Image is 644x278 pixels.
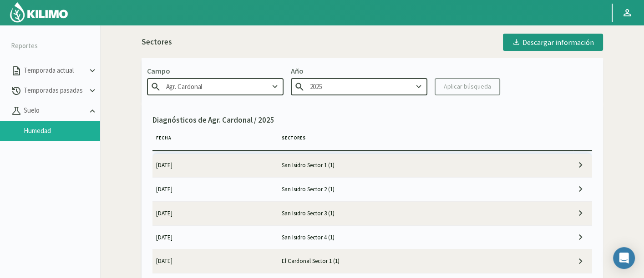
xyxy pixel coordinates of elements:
[152,131,278,151] th: Fecha
[152,177,278,201] td: [DATE]
[291,65,427,76] p: Año
[152,201,278,225] td: [DATE]
[142,36,172,48] p: Sectores
[152,154,278,177] td: [DATE]
[152,225,278,249] td: [DATE]
[613,247,635,269] div: Open Intercom Messenger
[278,154,529,177] td: San Isidro Sector 1 (1)
[147,78,284,95] input: Escribe para buscar
[24,127,100,135] a: Humedad
[22,105,87,116] p: Suelo
[278,201,529,225] td: San Isidro Sector 3 (1)
[147,65,284,76] p: Campo
[152,249,278,273] td: [DATE]
[9,1,69,23] img: Kilimo
[291,78,427,95] input: Escribe para buscar
[278,225,529,249] td: San Isidro Sector 4 (1)
[278,177,529,201] td: San Isidro Sector 2 (1)
[22,85,87,96] p: Temporadas pasadas
[278,249,529,273] td: El Cardonal Sector 1 (1)
[512,38,594,47] div: Descargar información
[22,65,87,76] p: Temporada actual
[152,114,592,126] p: Diagnósticos de Agr. Cardonal / 2025
[503,34,603,51] button: Descargar información
[278,131,529,151] th: Sectores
